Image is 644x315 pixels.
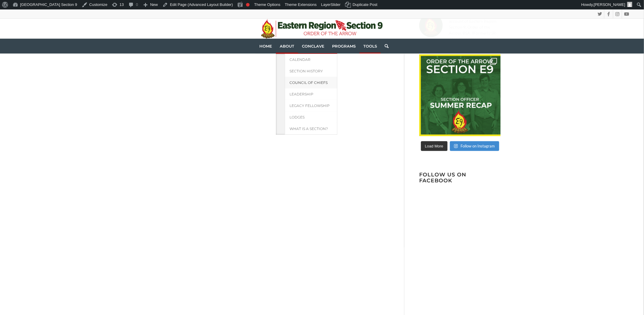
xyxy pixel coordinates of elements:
a: Clone [419,54,501,136]
a: Link to Twitter [596,9,604,18]
span: Council of Chiefs [290,80,328,85]
a: Legacy Fellowship [285,100,337,111]
span: About [280,44,294,48]
a: Lodges [285,111,337,123]
span: Lodges [290,115,305,119]
span: What is a Section? [290,126,328,131]
span: Load More [425,144,443,148]
a: Calendar [285,54,337,65]
a: Conclave [298,39,328,53]
img: As school starts back up for many, let's take a look back at what an action-packed summer we had.... [419,54,501,136]
a: Instagram Follow on Instagram [450,141,499,151]
a: Section History [285,65,337,77]
div: Focus keyphrase not set [246,3,250,7]
a: Link to Facebook [604,9,613,18]
a: Link to Instagram [613,9,622,18]
span: [PERSON_NAME] [594,2,625,7]
span: Leadership [290,92,313,96]
a: Link to Youtube [622,9,631,18]
a: What is a Section? [285,123,337,135]
a: About [276,39,298,53]
span: Section History [290,69,323,73]
a: Programs [328,39,360,53]
span: Home [259,44,272,48]
h3: Follow us on Facebook [419,172,501,183]
a: Leadership [285,88,337,100]
span: Follow on Instagram [461,144,495,148]
svg: Clone [490,58,497,65]
a: Council of Chiefs [285,77,337,88]
button: Load More [421,141,448,151]
svg: Instagram [454,144,458,148]
iframe: fb:page Facebook Social Plugin [419,186,567,224]
span: Programs [332,44,356,48]
span: Legacy Fellowship [290,103,330,108]
a: Tools [360,39,381,53]
a: Search [381,39,388,53]
span: Tools [363,44,377,48]
span: Conclave [302,44,324,48]
a: Home [256,39,276,53]
span: Calendar [290,57,310,62]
